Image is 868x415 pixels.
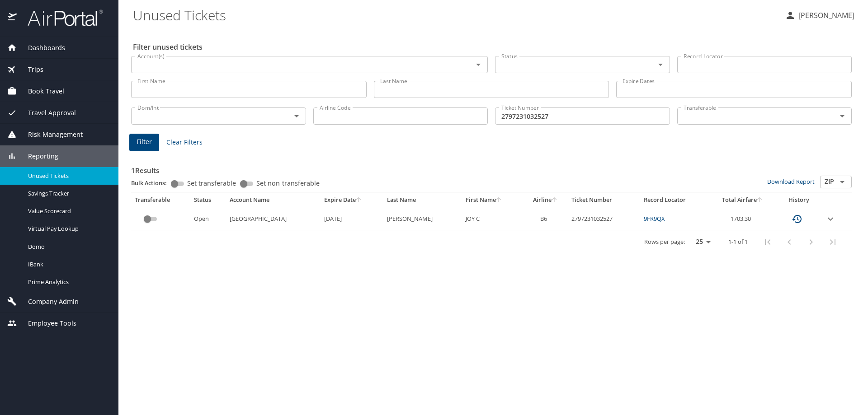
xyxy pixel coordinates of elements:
[18,9,103,27] img: airportal-logo.png
[226,208,321,230] td: [GEOGRAPHIC_DATA]
[709,208,776,230] td: 1703.30
[496,197,502,203] button: sort
[776,192,821,208] th: History
[187,180,236,187] span: Set transferable
[17,318,76,328] span: Employee Tools
[654,58,667,71] button: Open
[568,208,640,230] td: 2797231032527
[17,65,43,75] span: Trips
[472,58,485,71] button: Open
[796,10,854,21] p: [PERSON_NAME]
[836,110,849,122] button: Open
[356,197,362,203] button: sort
[644,239,685,245] p: Rows per page:
[133,40,854,54] h2: Filter unused tickets
[321,208,383,230] td: [DATE]
[28,260,108,269] span: IBank
[462,208,523,230] td: JOY C
[256,180,320,187] span: Set non-transferable
[767,177,815,186] a: Download Report
[17,297,79,307] span: Company Admin
[28,207,108,215] span: Value Scorecard
[728,239,748,245] p: 1-1 of 1
[462,192,523,208] th: First Name
[17,130,83,140] span: Risk Management
[163,134,206,151] button: Clear Filters
[321,192,383,208] th: Expire Date
[709,192,776,208] th: Total Airfare
[825,214,836,224] button: expand row
[836,176,849,188] button: Open
[781,7,858,23] button: [PERSON_NAME]
[28,172,108,180] span: Unused Tickets
[28,189,108,198] span: Savings Tracker
[644,214,665,223] a: 9FR9QX
[131,179,174,187] p: Bulk Actions:
[568,192,640,208] th: Ticket Number
[28,278,108,286] span: Prime Analytics
[17,86,64,96] span: Book Travel
[540,214,547,223] span: B6
[133,1,778,29] h1: Unused Tickets
[28,224,108,233] span: Virtual Pay Lookup
[689,235,714,249] select: rows per page
[131,192,852,254] table: custom pagination table
[131,160,852,176] h3: 1 Results
[383,208,462,230] td: [PERSON_NAME]
[137,136,152,148] span: Filter
[552,197,558,203] button: sort
[190,208,226,230] td: Open
[523,192,568,208] th: Airline
[190,192,226,208] th: Status
[129,134,159,151] button: Filter
[17,151,58,161] span: Reporting
[8,9,18,27] img: icon-airportal.png
[640,192,709,208] th: Record Locator
[28,242,108,251] span: Domo
[757,197,763,203] button: sort
[135,196,187,204] div: Transferable
[383,192,462,208] th: Last Name
[290,110,303,122] button: Open
[17,108,76,118] span: Travel Approval
[166,137,203,148] span: Clear Filters
[226,192,321,208] th: Account Name
[17,43,65,53] span: Dashboards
